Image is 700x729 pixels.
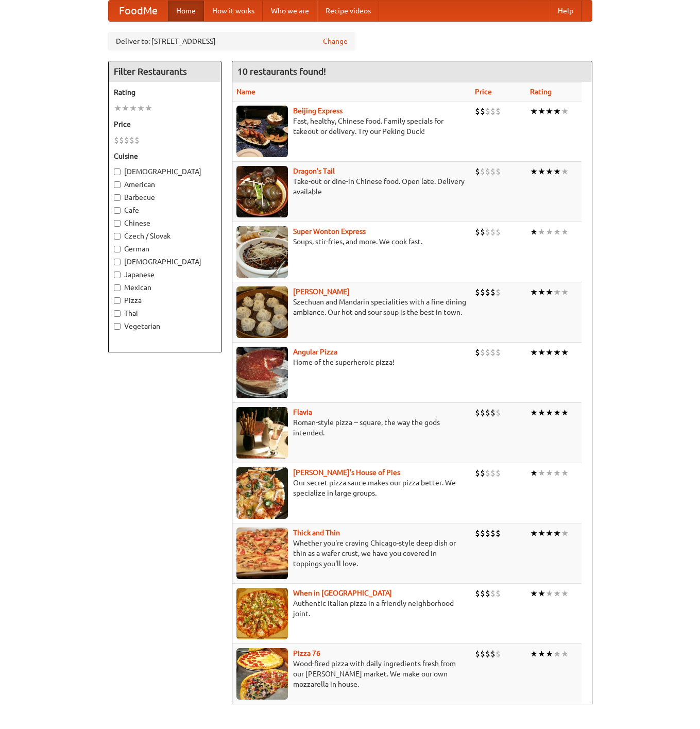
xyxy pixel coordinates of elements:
[124,134,129,146] li: $
[475,106,480,117] li: $
[485,588,490,599] li: $
[293,649,320,657] b: Pizza 76
[538,347,545,358] li: ★
[561,347,569,358] li: ★
[561,588,569,599] li: ★
[485,467,490,479] li: $
[480,467,485,479] li: $
[545,467,553,479] li: ★
[545,106,553,117] li: ★
[114,205,216,215] label: Cafe
[561,106,569,117] li: ★
[538,226,545,238] li: ★
[475,286,480,298] li: $
[114,233,121,240] input: Czech / Slovak
[530,648,538,659] li: ★
[236,166,288,217] img: dragon.jpg
[114,179,216,190] label: American
[293,167,335,175] b: Dragon's Tail
[293,287,350,296] a: [PERSON_NAME]
[545,648,553,659] li: ★
[108,32,355,50] div: Deliver to: [STREET_ADDRESS]
[561,166,569,177] li: ★
[475,347,480,358] li: $
[293,107,343,115] a: Beijing Express
[485,226,490,238] li: $
[236,467,288,519] img: luigis.jpg
[114,87,216,97] h5: Rating
[475,588,480,599] li: $
[490,648,496,659] li: $
[236,286,288,338] img: shandong.jpg
[122,103,129,114] li: ★
[545,407,553,418] li: ★
[114,181,121,188] input: American
[475,407,480,418] li: $
[114,308,216,318] label: Thai
[236,538,467,569] p: Whether you're craving Chicago-style deep dish or thin as a wafer crust, we have you covered in t...
[114,323,121,330] input: Vegetarian
[204,1,263,21] a: How it works
[496,106,501,117] li: $
[553,347,561,358] li: ★
[236,648,288,700] img: pizza76.jpg
[236,226,288,278] img: superwonton.jpg
[530,588,538,599] li: ★
[480,648,485,659] li: $
[293,408,312,416] a: Flavia
[236,417,467,438] p: Roman-style pizza -- square, the way the gods intended.
[237,66,326,76] ng-pluralize: 10 restaurants found!
[545,166,553,177] li: ★
[496,588,501,599] li: $
[490,347,496,358] li: $
[490,166,496,177] li: $
[553,467,561,479] li: ★
[263,1,317,21] a: Who we are
[114,134,119,146] li: $
[293,348,337,356] a: Angular Pizza
[545,226,553,238] li: ★
[236,347,288,398] img: angular.jpg
[530,88,552,96] a: Rating
[485,166,490,177] li: $
[145,103,152,114] li: ★
[323,36,348,46] a: Change
[490,226,496,238] li: $
[485,347,490,358] li: $
[134,134,140,146] li: $
[561,407,569,418] li: ★
[236,407,288,459] img: flavia.jpg
[530,106,538,117] li: ★
[236,528,288,579] img: thick.jpg
[236,116,467,137] p: Fast, healthy, Chinese food. Family specials for takeout or delivery. Try our Peking Duck!
[236,297,467,317] p: Szechuan and Mandarin specialities with a fine dining ambiance. Our hot and sour soup is the best...
[114,192,216,202] label: Barbecue
[114,282,216,293] label: Mexican
[114,272,121,278] input: Japanese
[114,231,216,241] label: Czech / Slovak
[538,467,545,479] li: ★
[496,226,501,238] li: $
[236,598,467,619] p: Authentic Italian pizza in a friendly neighborhood joint.
[496,467,501,479] li: $
[114,295,216,306] label: Pizza
[475,166,480,177] li: $
[530,347,538,358] li: ★
[114,244,216,254] label: German
[236,236,467,247] p: Soups, stir-fries, and more. We cook fast.
[114,259,121,265] input: [DEMOGRAPHIC_DATA]
[496,347,501,358] li: $
[129,103,137,114] li: ★
[490,286,496,298] li: $
[293,468,400,477] a: [PERSON_NAME]'s House of Pies
[490,467,496,479] li: $
[545,528,553,539] li: ★
[561,528,569,539] li: ★
[109,1,168,21] a: FoodMe
[293,227,366,235] a: Super Wonton Express
[114,257,216,267] label: [DEMOGRAPHIC_DATA]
